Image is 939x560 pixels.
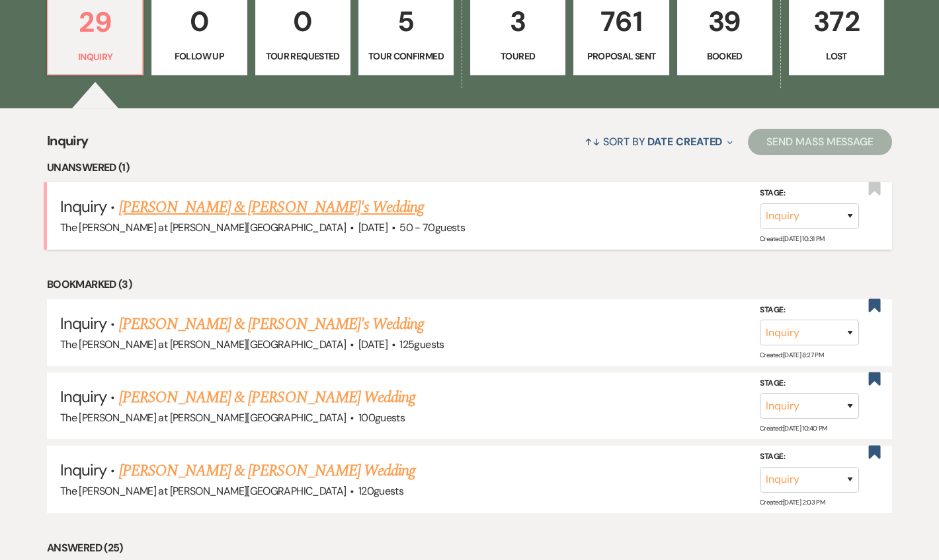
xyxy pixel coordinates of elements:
p: Lost [797,49,876,63]
span: 50 - 70 guests [399,221,465,234]
span: Inquiry [47,131,89,159]
span: [DATE] [358,337,388,351]
span: The [PERSON_NAME] at [PERSON_NAME][GEOGRAPHIC_DATA] [60,337,346,351]
a: [PERSON_NAME] & [PERSON_NAME] Wedding [119,459,415,483]
a: [PERSON_NAME] & [PERSON_NAME]'s Wedding [119,195,425,219]
label: Stage: [760,186,859,201]
p: Inquiry [56,50,134,64]
p: Tour Requested [264,49,342,63]
span: Created: [DATE] 2:03 PM [760,498,825,507]
span: [DATE] [358,221,388,234]
span: Inquiry [60,313,106,333]
label: Stage: [760,450,859,464]
span: 125 guests [399,337,444,351]
span: ↑↓ [585,135,600,149]
span: Inquiry [60,386,106,407]
p: Proposal Sent [582,49,660,63]
a: [PERSON_NAME] & [PERSON_NAME]'s Wedding [119,312,425,336]
label: Stage: [760,376,859,391]
span: The [PERSON_NAME] at [PERSON_NAME][GEOGRAPHIC_DATA] [60,411,346,425]
button: Sort By Date Created [579,124,738,159]
span: 120 guests [358,484,403,498]
span: 100 guests [358,411,405,425]
span: Created: [DATE] 8:27 PM [760,351,823,359]
button: Send Mass Message [748,129,892,155]
a: [PERSON_NAME] & [PERSON_NAME] Wedding [119,386,415,409]
span: Inquiry [60,460,106,480]
li: Bookmarked (3) [47,276,892,293]
span: The [PERSON_NAME] at [PERSON_NAME][GEOGRAPHIC_DATA] [60,221,346,234]
p: Booked [686,49,764,63]
span: Inquiry [60,196,106,217]
li: Unanswered (1) [47,159,892,176]
span: Created: [DATE] 10:40 PM [760,424,827,433]
span: The [PERSON_NAME] at [PERSON_NAME][GEOGRAPHIC_DATA] [60,484,346,498]
span: Date Created [647,135,722,149]
span: Created: [DATE] 10:31 PM [760,234,824,242]
li: Answered (25) [47,540,892,557]
p: Toured [479,49,557,63]
label: Stage: [760,303,859,318]
p: Tour Confirmed [367,49,445,63]
p: Follow Up [160,49,238,63]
